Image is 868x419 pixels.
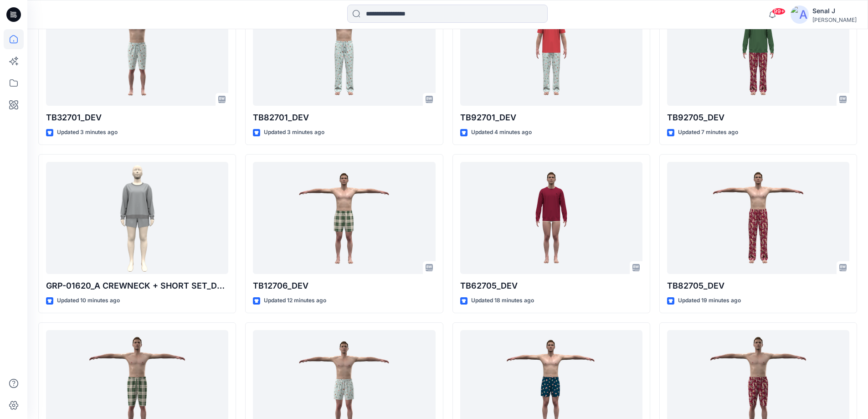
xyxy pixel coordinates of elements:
a: TB62705_DEV [460,162,642,274]
p: GRP-01620_A CREWNECK + SHORT SET_DEVELOPMENT [46,279,228,292]
p: TB92701_DEV [460,111,642,124]
p: Updated 10 minutes ago [57,296,120,305]
p: TB62705_DEV [460,279,642,292]
p: Updated 3 minutes ago [264,128,324,137]
img: avatar [791,5,809,24]
p: TB12706_DEV [253,279,435,292]
a: GRP-01620_A CREWNECK + SHORT SET_DEVELOPMENT [46,162,228,274]
a: TB82705_DEV [667,162,849,274]
p: Updated 7 minutes ago [678,128,738,137]
span: 99+ [772,8,786,15]
p: TB92705_DEV [667,111,849,124]
p: Updated 19 minutes ago [678,296,741,305]
p: Updated 4 minutes ago [471,128,532,137]
p: TB82705_DEV [667,279,849,292]
p: Updated 18 minutes ago [471,296,534,305]
p: Updated 3 minutes ago [57,128,118,137]
p: TB32701_DEV [46,111,228,124]
p: Updated 12 minutes ago [264,296,326,305]
p: TB82701_DEV [253,111,435,124]
div: [PERSON_NAME] [812,16,857,23]
a: TB12706_DEV [253,162,435,274]
div: Senal J [812,5,857,16]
